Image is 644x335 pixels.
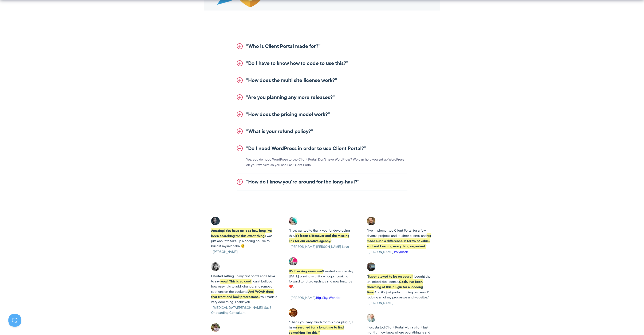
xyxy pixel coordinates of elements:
[211,228,272,238] strong: Amazing! You have no idea how long I've been searching for this exact thing.
[394,249,408,254] a: Polymash
[367,233,431,249] strong: it's made such a difference in terms of value-add and keeping everything organized.
[289,233,349,243] strong: It's been a lifesaver and the missing link for our creative agency.
[289,257,297,266] img: Heather Woods Client Portal testimonial
[289,269,355,289] p: I wasted a whole day [DATE] playing with it - whoops! Looking forward to future updates and new f...
[211,249,277,254] cite: –[PERSON_NAME]
[367,301,433,306] cite: –[PERSON_NAME]
[367,314,375,322] img: Testimonial for Client Portal - Marci K
[367,274,433,300] p: " I bought the unlimited site license. And it's just perfect timing because I'm redoing all of my...
[367,279,423,295] strong: Gosh, I've been dreaming of this plugin for a loooong time.
[367,249,433,255] cite: –[PERSON_NAME],
[237,89,407,106] a: "Are you planning any more releases?”
[368,274,413,279] strong: Super stoked to be on board!
[220,279,252,284] strong: wow! This is so cool.
[211,262,220,271] img: Client Portal testimonial
[237,72,407,89] a: "How does the multi site license work?”
[246,157,407,168] p: Yes, you do need WordPress to use Client Portal. Don't have WordPress? We can help you set up Wor...
[289,244,355,249] cite: –[PERSON_NAME] [PERSON_NAME] Love
[289,295,355,300] cite: –[PERSON_NAME],
[211,217,220,225] img: Client Portal testimonial - Adrian C
[237,123,407,140] a: "What is your refund policy?”
[237,55,407,72] a: "Do I have to know how to code to use this?”
[316,295,340,300] a: Big. Sky. Wonder
[289,269,323,274] strong: It's freaking awesome!
[237,106,407,123] a: "How does the pricing model work?”
[237,173,407,190] a: "How do I know you’re around for the long-haul?”
[237,140,407,157] a: "Do I need WordPress in order to use Client Portal?”
[211,274,277,305] p: I started setting up my first portal and I have to say: I can't believe how easy it is to add, ch...
[211,289,274,299] strong: And WOAH does that front end look professional.
[211,305,277,315] cite: –[MEDICAL_DATA][PERSON_NAME], SaaS Onboarding Consultant
[289,325,344,335] strong: searched for a long time to find something like this.”
[211,228,277,249] p: I was just about to take up a coding course to build it myself haha 😉
[237,38,407,55] a: "Who is Client Portal made for?”
[8,314,21,327] iframe: Toggle Customer Support
[289,228,355,244] p: "I just wanted to thank you for developing this. "
[367,228,433,249] p: "I've implemented Client Portal for a few diverse projects and retainer clients, and "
